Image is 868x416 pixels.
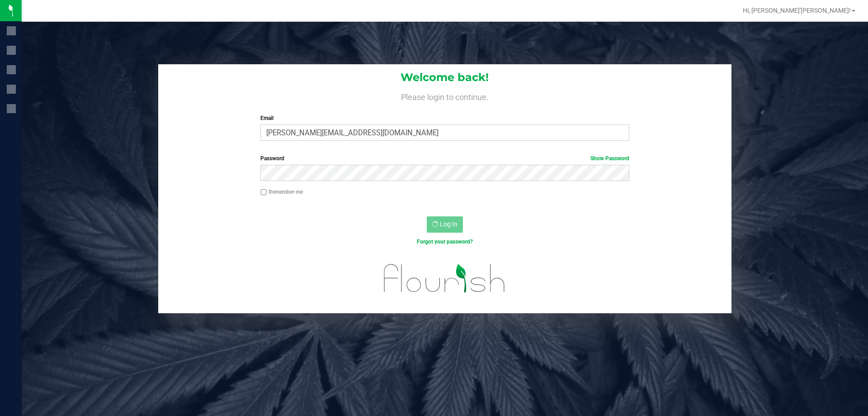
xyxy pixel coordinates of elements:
[260,189,267,196] input: Remember me
[260,188,303,196] label: Remember me
[260,114,629,122] label: Email
[417,239,473,245] a: Forgot your password?
[427,216,463,233] button: Log In
[158,72,731,83] h1: Welcome back!
[260,155,284,162] span: Password
[743,7,851,14] span: Hi, [PERSON_NAME]'[PERSON_NAME]!
[440,220,458,228] span: Log In
[590,155,629,162] a: Show Password
[373,255,516,301] img: flourish_logo.svg
[158,91,731,101] h4: Please login to continue.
